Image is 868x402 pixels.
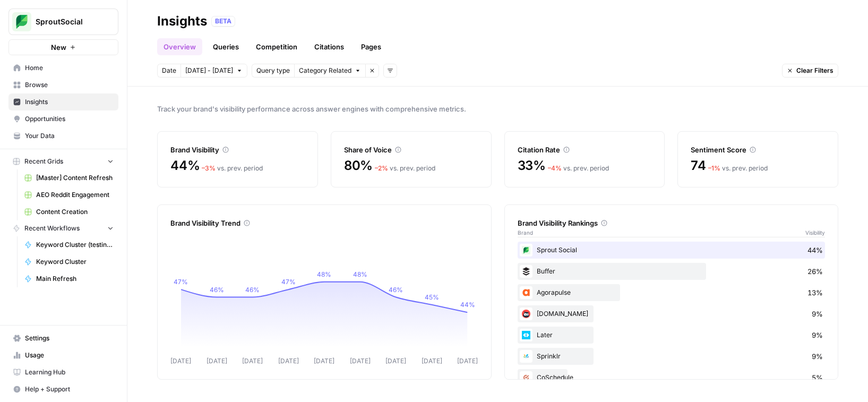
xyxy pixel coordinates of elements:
div: Sentiment Score [691,144,825,155]
span: Track your brand's visibility performance across answer engines with comprehensive metrics. [157,104,838,114]
div: vs. prev. period [202,164,263,173]
button: [DATE] - [DATE] [181,64,247,78]
button: Workspace: SproutSocial [8,8,118,35]
button: Recent Grids [8,153,118,169]
span: Help + Support [25,384,114,394]
button: Category Related [294,64,365,78]
a: Competition [250,38,304,55]
tspan: 48% [317,270,331,278]
span: Recent Workflows [24,224,80,233]
tspan: [DATE] [314,357,334,365]
a: Usage [8,347,118,364]
a: Keyword Cluster (testing copy) [20,236,118,253]
div: Buffer [518,263,826,280]
span: 33% [518,157,546,174]
a: [Master] Content Refresh [20,169,118,186]
span: 44% [170,157,200,174]
span: Brand [518,228,533,237]
div: CoSchedule [518,369,826,386]
img: cshlsokdl6dyfr8bsio1eab8vmxt [520,265,532,278]
tspan: 46% [389,286,403,294]
tspan: 47% [174,278,188,286]
span: – 2 % [375,164,388,172]
span: SproutSocial [36,16,100,27]
div: vs. prev. period [375,164,435,173]
tspan: [DATE] [170,357,191,365]
span: Category Related [299,66,351,75]
span: Insights [25,97,114,107]
tspan: 46% [245,286,260,294]
span: Query type [256,66,290,75]
a: Overview [157,38,202,55]
a: Content Creation [20,203,118,220]
a: Opportunities [8,110,118,127]
img: SproutSocial Logo [12,12,31,31]
tspan: 44% [460,301,475,309]
img: zt6ofbgs4xs9urgdfg341wdjmvrt [520,350,532,363]
div: Later [518,327,826,344]
span: – 4 % [548,164,562,172]
div: Brand Visibility Rankings [518,218,826,228]
span: Clear Filters [796,66,833,75]
a: Main Refresh [20,270,118,287]
span: Main Refresh [36,274,114,284]
span: Usage [25,350,114,360]
div: Agorapulse [518,284,826,301]
span: 74 [691,157,706,174]
tspan: [DATE] [242,357,263,365]
tspan: 48% [353,270,367,278]
button: New [8,39,118,55]
tspan: [DATE] [457,357,478,365]
a: Your Data [8,127,118,144]
span: New [51,42,66,53]
a: Insights [8,93,118,110]
span: AEO Reddit Engagement [36,190,114,200]
div: Sprinklr [518,348,826,365]
span: 26% [807,266,823,277]
img: y7aogpycgqgftgr3z9exmtd1oo6j [520,329,532,341]
button: Recent Workflows [8,220,118,236]
div: vs. prev. period [708,164,768,173]
span: – 3 % [202,164,216,172]
img: bdk5hmq51hybguk6nfnb00w3ohyf [520,286,532,299]
span: Learning Hub [25,367,114,377]
span: 44% [807,245,823,255]
span: 9% [812,330,823,340]
span: Keyword Cluster [36,257,114,267]
div: Citation Rate [518,144,652,155]
a: Queries [207,38,245,55]
tspan: [DATE] [350,357,371,365]
div: Share of Voice [344,144,478,155]
div: [DOMAIN_NAME] [518,305,826,322]
span: 13% [807,287,823,298]
div: BETA [211,16,235,27]
tspan: [DATE] [278,357,299,365]
span: Visibility [805,228,825,237]
tspan: 46% [210,286,224,294]
button: Help + Support [8,381,118,398]
span: Date [162,66,176,75]
span: Content Creation [36,207,114,217]
span: 9% [812,351,823,362]
span: Opportunities [25,114,114,124]
span: Recent Grids [24,157,63,166]
div: Brand Visibility [170,144,305,155]
a: AEO Reddit Engagement [20,186,118,203]
tspan: 47% [281,278,296,286]
a: Browse [8,76,118,93]
div: Brand Visibility Trend [170,218,478,228]
span: 5% [812,372,823,383]
span: Settings [25,333,114,343]
tspan: [DATE] [207,357,227,365]
div: vs. prev. period [548,164,609,173]
span: – 1 % [708,164,720,172]
a: Citations [308,38,350,55]
tspan: 45% [425,293,439,301]
span: 9% [812,309,823,319]
tspan: [DATE] [422,357,442,365]
tspan: [DATE] [385,357,406,365]
button: Clear Filters [782,64,838,78]
span: Browse [25,80,114,90]
a: Pages [355,38,388,55]
a: Home [8,59,118,76]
